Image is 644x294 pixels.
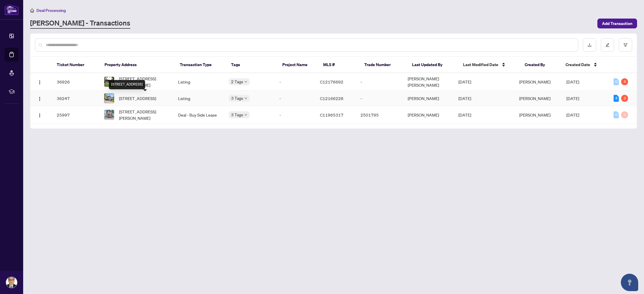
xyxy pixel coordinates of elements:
td: - [275,106,315,124]
span: [PERSON_NAME] [519,96,550,101]
th: Last Updated By [407,57,459,73]
span: 2 Tags [231,78,243,85]
span: 3 Tags [231,111,243,118]
button: download [583,38,596,52]
div: 3 [621,95,628,102]
span: [DATE] [566,96,579,101]
button: Logo [35,94,44,103]
span: 3 Tags [231,95,243,101]
span: [PERSON_NAME] [519,79,550,84]
td: Listing [173,73,224,91]
div: 0 [621,111,628,118]
td: 25997 [52,106,99,124]
img: thumbnail-img [104,110,114,120]
span: C11965317 [320,112,343,117]
span: [STREET_ADDRESS][PERSON_NAME] [119,108,169,121]
span: edit [605,43,610,47]
span: down [244,113,247,116]
div: 0 [614,111,619,118]
a: [PERSON_NAME] - Transactions [30,18,130,29]
div: 0 [614,78,619,85]
span: [STREET_ADDRESS][PERSON_NAME] [119,75,169,88]
img: thumbnail-img [104,93,114,103]
td: 36247 [52,91,99,106]
td: [PERSON_NAME] [PERSON_NAME] [403,73,454,91]
div: 4 [614,95,619,102]
th: MLS # [319,57,359,73]
th: Project Name [278,57,319,73]
th: Last Modified Date [458,57,520,73]
button: Logo [35,77,44,86]
span: [DATE] [458,96,471,101]
span: [STREET_ADDRESS] [119,95,156,101]
span: [DATE] [566,79,579,84]
td: [PERSON_NAME] [403,91,454,106]
img: Logo [37,80,42,85]
button: filter [619,38,632,52]
td: - [356,91,403,106]
button: Add Transaction [597,19,637,28]
th: Created By [520,57,561,73]
td: 36926 [52,73,99,91]
div: [STREET_ADDRESS] [109,80,145,89]
span: home [30,8,34,12]
div: 4 [621,78,628,85]
td: - [275,91,315,106]
span: [PERSON_NAME] [519,112,550,117]
td: 2501795 [356,106,403,124]
td: - [356,73,403,91]
img: Logo [37,113,42,118]
span: [DATE] [458,112,471,117]
span: C12176692 [320,79,343,84]
th: Created Date [561,57,609,73]
td: Listing [173,91,224,106]
span: Deal Processing [36,8,66,13]
td: Deal - Buy Side Lease [173,106,224,124]
span: [DATE] [566,112,579,117]
img: Profile Icon [6,277,17,288]
button: Logo [35,110,44,119]
th: Transaction Type [175,57,226,73]
img: Logo [37,97,42,101]
span: C12166228 [320,96,343,101]
span: filter [623,43,627,47]
span: Last Modified Date [463,61,498,68]
img: logo [5,4,19,15]
span: Created Date [566,61,590,68]
td: [PERSON_NAME] [403,106,454,124]
td: - [275,73,315,91]
img: thumbnail-img [104,77,114,87]
span: Add Transaction [602,19,632,28]
th: Tags [226,57,278,73]
th: Property Address [100,57,175,73]
th: Trade Number [360,57,407,73]
button: Open asap [621,274,638,291]
button: edit [601,38,614,52]
th: Ticket Number [52,57,100,73]
span: download [588,43,592,47]
span: [DATE] [458,79,471,84]
span: down [244,97,247,100]
span: down [244,80,247,83]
